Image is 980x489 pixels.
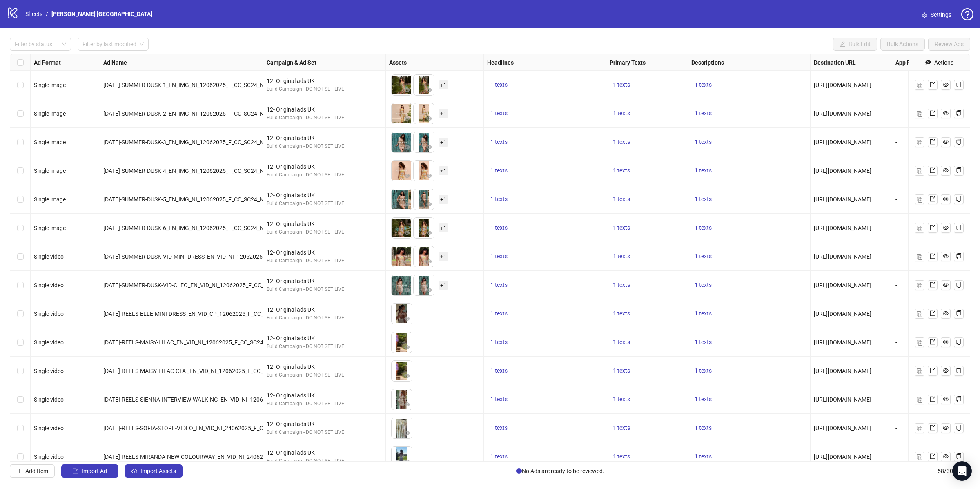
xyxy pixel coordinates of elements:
[808,54,810,70] div: Resize Descriptions column
[930,425,935,431] span: export
[490,396,508,402] span: 1 texts
[915,395,924,404] button: Duplicate
[426,230,432,236] span: eye
[915,452,924,462] button: Duplicate
[490,281,508,288] span: 1 texts
[392,75,412,95] img: Asset 1
[402,257,412,267] button: Preview
[695,110,712,116] span: 1 texts
[439,80,448,89] span: + 1
[16,468,22,474] span: plus
[931,10,951,19] span: Settings
[10,271,31,299] div: Select row 8
[814,167,871,174] span: [URL][DOMAIN_NAME]
[943,339,949,345] span: eye
[915,366,924,376] button: Duplicate
[691,252,715,261] button: 1 texts
[928,38,970,51] button: Review Ads
[402,143,412,152] button: Preview
[389,58,407,67] strong: Assets
[402,228,412,238] button: Preview
[613,253,630,259] span: 1 texts
[414,75,434,95] img: Asset 2
[426,144,432,150] span: eye
[613,424,630,431] span: 1 texts
[956,167,962,173] span: copy
[10,464,55,478] button: Add Item
[10,385,31,414] div: Select row 12
[131,468,137,474] span: cloud-upload
[10,414,31,442] div: Select row 13
[404,459,410,464] span: eye
[426,259,432,264] span: eye
[424,114,434,124] button: Preview
[613,138,630,145] span: 1 texts
[414,189,434,210] img: Asset 2
[426,173,432,179] span: eye
[613,81,630,88] span: 1 texts
[414,132,434,152] img: Asset 2
[925,59,931,65] span: eye-invisible
[613,453,630,460] span: 1 texts
[930,368,935,373] span: export
[943,396,949,402] span: eye
[915,309,924,319] button: Duplicate
[691,166,715,176] button: 1 texts
[424,257,434,267] button: Preview
[414,103,434,124] img: Asset 2
[895,110,897,117] span: -
[10,357,31,385] div: Select row 11
[686,54,688,70] div: Resize Primary Texts column
[439,138,448,147] span: + 1
[613,310,630,317] span: 1 texts
[402,371,412,381] button: Preview
[915,252,924,261] button: Duplicate
[10,442,31,471] div: Select row 14
[956,453,962,459] span: copy
[610,452,633,462] button: 1 texts
[24,9,44,18] a: Sheets
[414,275,434,295] img: Asset 2
[490,224,508,231] span: 1 texts
[930,282,935,288] span: export
[490,81,508,88] span: 1 texts
[956,310,962,316] span: copy
[961,8,973,20] span: question-circle
[943,453,949,459] span: eye
[404,230,410,236] span: eye
[487,223,511,233] button: 1 texts
[880,38,925,51] button: Bulk Actions
[73,468,78,474] span: import
[402,343,412,353] button: Preview
[930,225,935,230] span: export
[424,85,434,95] button: Preview
[402,429,412,438] button: Preview
[956,425,962,431] span: copy
[439,166,448,175] span: + 1
[490,367,508,374] span: 1 texts
[917,426,922,431] img: Duplicate
[10,99,31,128] div: Select row 2
[487,395,511,404] button: 1 texts
[943,110,949,116] span: eye
[402,457,412,467] button: Preview
[50,9,154,18] a: [PERSON_NAME] [GEOGRAPHIC_DATA]
[424,286,434,295] button: Preview
[943,82,949,87] span: eye
[490,167,508,174] span: 1 texts
[487,337,511,347] button: 1 texts
[691,223,715,233] button: 1 texts
[392,389,412,410] img: Asset 1
[10,185,31,214] div: Select row 5
[487,366,511,376] button: 1 texts
[930,310,935,316] span: export
[392,161,412,181] img: Asset 1
[943,225,949,230] span: eye
[125,464,183,478] button: Import Assets
[610,109,633,118] button: 1 texts
[915,137,924,147] button: Duplicate
[46,9,48,18] li: /
[934,58,953,67] div: Actions
[487,58,514,67] strong: Headlines
[402,286,412,295] button: Preview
